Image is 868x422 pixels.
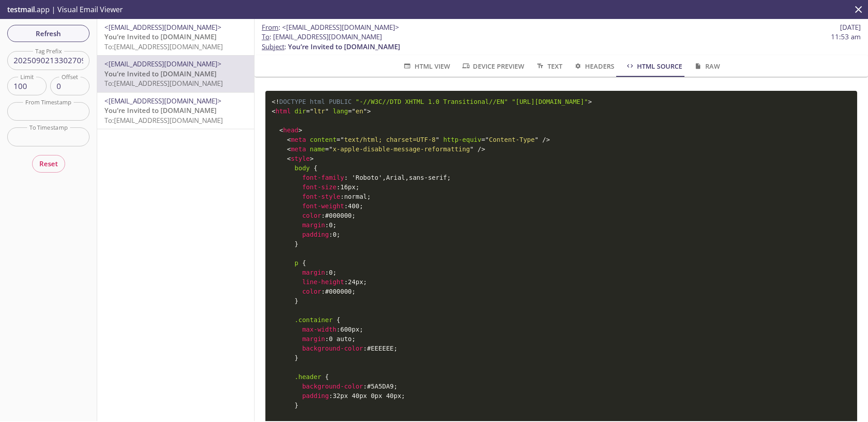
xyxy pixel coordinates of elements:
[348,108,352,115] span: =
[104,116,223,125] span: To: [EMAIL_ADDRESS][DOMAIN_NAME]
[302,392,329,399] span: padding
[279,127,298,134] span: head
[382,174,386,181] span: ,
[262,32,382,42] span: : [EMAIL_ADDRESS][DOMAIN_NAME]
[588,98,592,105] span: >
[7,25,90,42] button: Refresh
[295,297,298,305] span: }
[333,221,336,229] span: ;
[352,108,355,115] span: "
[325,335,329,342] span: :
[325,108,329,115] span: "
[336,326,340,333] span: :
[272,108,275,115] span: <
[302,278,344,286] span: line-height
[104,42,223,51] span: To: [EMAIL_ADDRESS][DOMAIN_NAME]
[295,164,310,172] span: body
[295,259,298,267] span: p
[336,136,439,143] span: text/html; charset=UTF-8
[535,136,538,143] span: "
[363,345,367,352] span: :
[262,23,399,32] span: :
[329,98,352,105] span: PUBLIC
[325,373,329,380] span: {
[302,345,363,352] span: background-color
[310,145,325,153] span: name
[295,373,321,380] span: .header
[287,136,291,143] span: <
[447,174,451,181] span: ;
[321,288,325,295] span: :
[348,108,367,115] span: en
[333,108,348,115] span: lang
[302,221,325,229] span: margin
[97,93,254,129] div: <[EMAIL_ADDRESS][DOMAIN_NAME]>You’re Invited to [DOMAIN_NAME]To:[EMAIL_ADDRESS][DOMAIN_NAME]
[104,106,217,115] span: You’re Invited to [DOMAIN_NAME]
[461,61,524,72] span: Device Preview
[325,145,474,153] span: x-apple-disable-message-reformatting
[352,174,382,181] span: 'Roboto'
[287,136,306,143] span: meta
[344,278,348,286] span: :
[262,23,278,32] span: From
[401,392,405,399] span: ;
[336,231,340,238] span: ;
[302,326,336,333] span: max-width
[443,136,481,143] span: http-equiv
[329,145,332,153] span: "
[314,164,317,172] span: {
[272,98,279,105] span: <!
[279,127,283,134] span: <
[104,69,217,78] span: You’re Invited to [DOMAIN_NAME]
[262,32,269,41] span: To
[367,108,371,115] span: >
[32,155,65,172] button: Reset
[352,335,355,342] span: ;
[295,108,306,115] span: dir
[287,145,306,153] span: meta
[104,23,222,32] span: <[EMAIL_ADDRESS][DOMAIN_NAME]>
[321,212,325,219] span: :
[352,288,355,295] span: ;
[325,221,329,229] span: :
[287,155,291,162] span: <
[310,98,325,105] span: html
[359,326,363,333] span: ;
[295,240,298,248] span: }
[363,383,367,390] span: :
[394,345,397,352] span: ;
[302,288,321,295] span: color
[359,202,363,210] span: ;
[512,98,588,105] span: "[URL][DOMAIN_NAME]"
[840,23,861,32] span: [DATE]
[363,278,367,286] span: ;
[262,42,284,51] span: Subject
[542,136,550,143] span: />
[39,158,58,169] span: Reset
[355,98,508,105] span: "-//W3C//DTD XHTML 1.0 Transitional//EN"
[535,61,562,72] span: Text
[325,269,329,276] span: :
[298,127,302,134] span: >
[693,61,720,72] span: Raw
[97,19,254,55] div: <[EMAIL_ADDRESS][DOMAIN_NAME]>You’re Invited to [DOMAIN_NAME]To:[EMAIL_ADDRESS][DOMAIN_NAME]
[481,136,538,143] span: Content-Type
[262,32,861,52] p: :
[310,136,336,143] span: content
[104,79,223,88] span: To: [EMAIL_ADDRESS][DOMAIN_NAME]
[306,108,310,115] span: =
[14,28,82,39] span: Refresh
[272,108,291,115] span: html
[287,145,291,153] span: <
[470,145,473,153] span: "
[288,42,400,51] span: You’re Invited to [DOMAIN_NAME]
[336,183,340,191] span: :
[405,174,409,181] span: ,
[363,108,367,115] span: "
[302,259,306,267] span: {
[295,402,298,409] span: }
[831,32,861,42] span: 11:53 am
[625,61,682,72] span: HTML Source
[573,61,614,72] span: Headers
[436,136,439,143] span: "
